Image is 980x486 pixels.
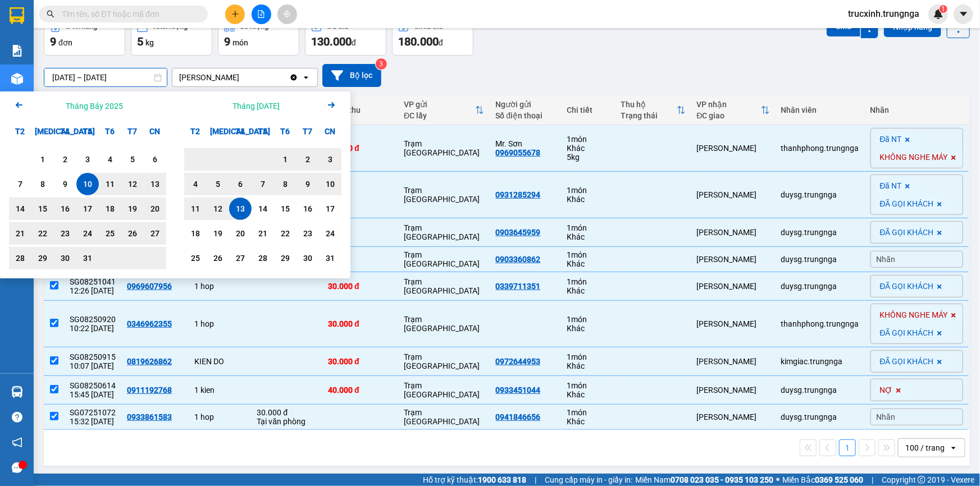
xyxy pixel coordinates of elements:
[99,148,121,171] div: Choose Thứ Sáu, tháng 07 4 2025. It's available.
[781,319,859,328] div: thanhphong.trungnga
[567,390,609,399] div: Khác
[567,259,609,268] div: Khác
[50,35,56,48] span: 9
[289,73,298,82] svg: Clear value
[102,202,118,216] div: 18
[255,177,271,191] div: 7
[880,328,934,338] span: ĐÃ GỌI KHÁCH
[70,408,116,417] div: SG07251072
[495,357,540,366] div: 0972644953
[229,173,252,195] div: Choose Thứ Tư, tháng 08 6 2025. It's available.
[144,222,166,245] div: Choose Chủ Nhật, tháng 07 27 2025. It's available.
[495,228,540,237] div: 0903645959
[127,386,172,395] div: 0911192768
[257,408,317,417] div: 30.000 đ
[12,437,22,448] span: notification
[691,95,776,125] th: Toggle SortBy
[184,247,207,269] div: Choose Thứ Hai, tháng 08 25 2025. It's available.
[319,247,341,269] div: Choose Chủ Nhật, tháng 08 31 2025. It's available.
[121,198,144,220] div: Choose Thứ Bảy, tháng 07 19 2025. It's available.
[99,120,121,143] div: T6
[31,120,54,143] div: [MEDICAL_DATA]
[184,222,207,245] div: Choose Thứ Hai, tháng 08 18 2025. It's available.
[195,282,246,291] div: 1 hop
[880,181,902,191] span: Đã NT
[12,98,26,112] svg: Arrow Left
[255,251,271,265] div: 28
[297,198,319,220] div: Choose Thứ Bảy, tháng 08 16 2025. It's available.
[300,177,316,191] div: 9
[697,111,761,120] div: ĐC giao
[319,173,341,195] div: Choose Chủ Nhật, tháng 08 10 2025. It's available.
[252,173,274,195] div: Choose Thứ Năm, tháng 08 7 2025. It's available.
[880,199,934,209] span: ĐÃ GỌI KHÁCH
[302,73,311,82] svg: open
[31,198,54,220] div: Choose Thứ Ba, tháng 07 15 2025. It's available.
[240,72,241,83] input: Selected Phan Thiết.
[44,15,125,56] button: Đơn hàng9đơn
[322,202,338,216] div: 17
[195,319,246,328] div: 1 hop
[9,222,31,245] div: Choose Thứ Hai, tháng 07 21 2025. It's available.
[697,386,770,395] div: [PERSON_NAME]
[44,68,167,86] input: Select a date range.
[54,148,76,171] div: Choose Thứ Tư, tháng 07 2 2025. It's available.
[274,173,297,195] div: Choose Thứ Sáu, tháng 08 8 2025. It's available.
[70,324,116,333] div: 10:22 [DATE]
[567,315,609,324] div: 1 món
[147,153,163,166] div: 6
[207,247,229,269] div: Choose Thứ Ba, tháng 08 26 2025. It's available.
[297,120,319,143] div: T7
[47,10,54,18] span: search
[210,202,226,216] div: 12
[277,4,297,24] button: aim
[66,100,123,112] div: Tháng Bảy 2025
[319,148,341,171] div: Choose Chủ Nhật, tháng 08 3 2025. It's available.
[300,153,316,166] div: 2
[233,100,280,112] div: Tháng [DATE]
[233,227,248,240] div: 20
[195,357,246,366] div: KIEN DO
[80,177,95,191] div: 10
[12,202,28,216] div: 14
[567,135,609,144] div: 1 món
[125,177,140,191] div: 12
[274,148,297,171] div: Choose Thứ Sáu, tháng 08 1 2025. It's available.
[880,134,902,144] span: Đã NT
[80,251,95,265] div: 31
[328,144,393,153] div: 50.000 đ
[76,173,99,195] div: Selected start date. Thứ Năm, tháng 07 10 2025. It's available.
[188,227,203,240] div: 18
[54,173,76,195] div: Choose Thứ Tư, tháng 07 9 2025. It's available.
[319,120,341,143] div: CN
[255,227,271,240] div: 21
[210,227,226,240] div: 19
[376,58,387,70] sup: 3
[697,144,770,153] div: [PERSON_NAME]
[70,352,116,361] div: SG08250915
[781,228,859,237] div: duysg.trungnga
[328,386,393,395] div: 40.000 đ
[127,282,172,291] div: 0969607956
[76,148,99,171] div: Choose Thứ Năm, tháng 07 3 2025. It's available.
[697,100,761,109] div: VP nhận
[781,282,859,291] div: duysg.trungnga
[255,202,271,216] div: 14
[35,177,51,191] div: 8
[567,250,609,259] div: 1 món
[781,190,859,199] div: duysg.trungnga
[252,198,274,220] div: Choose Thứ Năm, tháng 08 14 2025. It's available.
[188,251,203,265] div: 25
[12,412,22,423] span: question-circle
[567,352,609,361] div: 1 món
[300,227,316,240] div: 23
[322,64,381,87] button: Bộ lọc
[697,412,770,421] div: [PERSON_NAME]
[567,186,609,195] div: 1 món
[328,106,393,114] div: Chưa thu
[229,120,252,143] div: T4
[9,198,31,220] div: Choose Thứ Hai, tháng 07 14 2025. It's available.
[233,38,248,47] span: món
[144,198,166,220] div: Choose Chủ Nhật, tháng 07 20 2025. It's available.
[31,247,54,269] div: Choose Thứ Ba, tháng 07 29 2025. It's available.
